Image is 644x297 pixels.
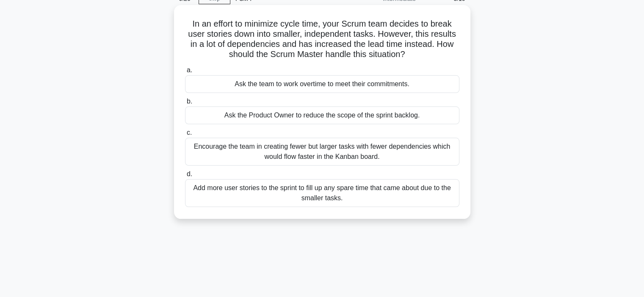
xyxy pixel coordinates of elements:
[187,170,192,177] span: d.
[185,106,459,124] div: Ask the Product Owner to reduce the scope of the sprint backlog.
[185,179,459,207] div: Add more user stories to the sprint to fill up any spare time that came about due to the smaller ...
[187,66,192,74] span: a.
[185,138,459,166] div: Encourage the team in creating fewer but larger tasks with fewer dependencies which would flow fa...
[187,129,192,136] span: c.
[184,19,460,60] h5: In an effort to minimize cycle time, your Scrum team decides to break user stories down into smal...
[187,98,192,105] span: b.
[185,75,459,93] div: Ask the team to work overtime to meet their commitments.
